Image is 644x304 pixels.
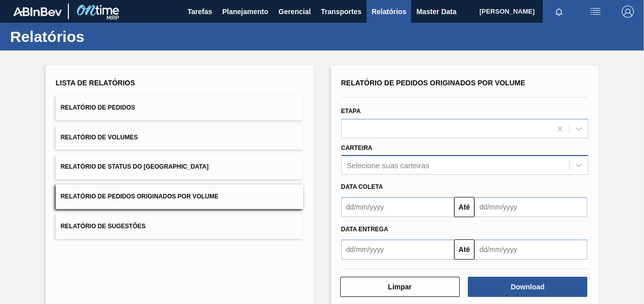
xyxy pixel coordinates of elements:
[474,197,587,217] input: dd/mm/yyyy
[341,239,454,260] input: dd/mm/yyyy
[341,108,361,115] label: Etapa
[278,6,311,18] span: Gerencial
[454,239,474,260] button: Até
[56,214,303,239] button: Relatório de Sugestões
[56,79,135,87] span: Lista de Relatórios
[372,6,406,18] span: Relatórios
[61,104,135,111] span: Relatório de Pedidos
[56,155,303,179] button: Relatório de Status do [GEOGRAPHIC_DATA]
[56,184,303,209] button: Relatório de Pedidos Originados por Volume
[341,144,373,151] label: Carteira
[589,6,601,18] img: userActions
[61,193,219,200] span: Relatório de Pedidos Originados por Volume
[341,197,454,217] input: dd/mm/yyyy
[416,6,456,18] span: Master Data
[341,183,383,190] span: Data coleta
[56,125,303,150] button: Relatório de Volumes
[347,161,429,170] div: Selecione suas carteiras
[321,6,361,18] span: Transportes
[340,277,460,297] button: Limpar
[61,163,209,170] span: Relatório de Status do [GEOGRAPHIC_DATA]
[222,6,268,18] span: Planejamento
[454,197,474,217] button: Até
[474,239,587,260] input: dd/mm/yyyy
[543,5,575,19] button: Notificações
[10,31,190,42] h1: Relatórios
[187,6,212,18] span: Tarefas
[341,79,526,87] span: Relatório de Pedidos Originados por Volume
[622,6,634,18] img: Logout
[61,223,146,230] span: Relatório de Sugestões
[13,7,62,16] img: TNhmsLtSVTkK8tSr43FrP2fwEKptu5GPRR3wAAAABJRU5ErkJggg==
[61,134,138,141] span: Relatório de Volumes
[56,95,303,120] button: Relatório de Pedidos
[468,277,587,297] button: Download
[341,226,388,233] span: Data Entrega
